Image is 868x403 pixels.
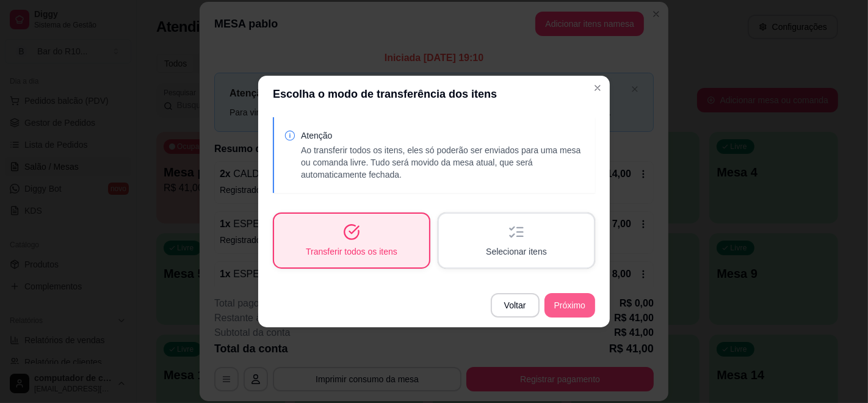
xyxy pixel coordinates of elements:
[273,212,430,269] button: Transferir todos os itens
[544,293,595,318] button: Próximo
[486,245,547,258] span: Selecionar itens
[306,245,397,258] span: Transferir todos os itens
[491,293,540,318] button: Voltar
[301,129,585,142] p: Atenção
[588,78,607,98] button: Close
[301,144,585,181] p: Ao transferir todos os itens, eles só poderão ser enviados para uma mesa ou comanda livre. Tudo s...
[258,76,610,112] header: Escolha o modo de transferência dos itens
[438,212,595,269] button: Selecionar itens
